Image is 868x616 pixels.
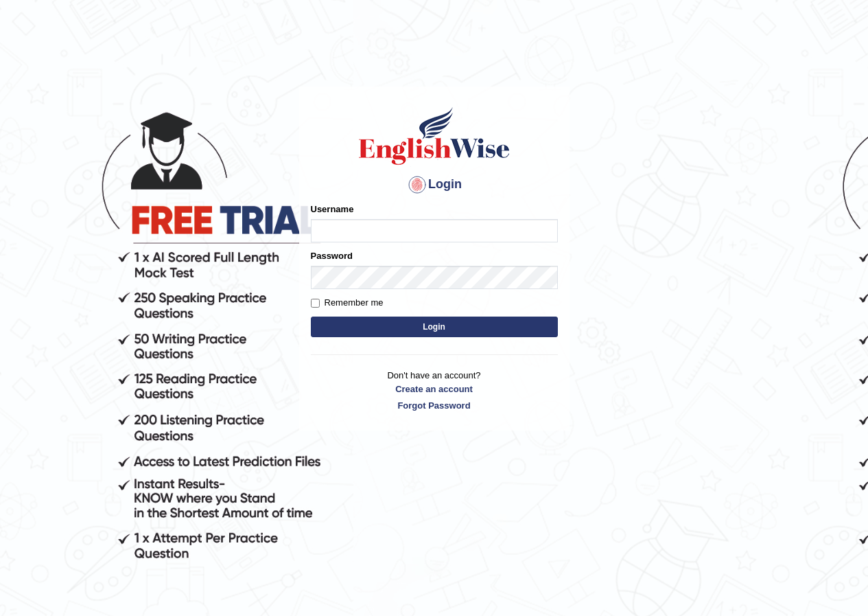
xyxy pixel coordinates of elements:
[311,203,354,216] label: Username
[311,383,558,396] a: Create an account
[311,299,320,308] input: Remember me
[356,105,513,167] img: Logo of English Wise sign in for intelligent practice with AI
[311,317,558,337] button: Login
[311,369,558,411] p: Don't have an account?
[311,296,384,310] label: Remember me
[311,399,558,412] a: Forgot Password
[311,249,353,262] label: Password
[311,174,558,196] h4: Login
